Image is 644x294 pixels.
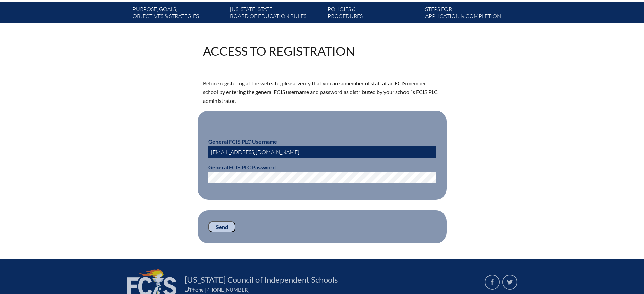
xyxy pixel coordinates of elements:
[130,4,227,23] a: Purpose, goals,objectives & strategies
[203,79,441,105] p: Before registering at the web site, please verify that you are a member of staff at an FCIS membe...
[325,4,422,23] a: Policies &Procedures
[422,4,520,23] a: Steps forapplication & completion
[185,287,477,293] div: Phone [PHONE_NUMBER]
[208,164,276,171] b: General FCIS PLC Password
[182,274,340,285] a: [US_STATE] Council of Independent Schools
[203,45,355,57] h1: Access to Registration
[208,138,277,145] b: General FCIS PLC Username
[208,221,235,233] input: Send
[227,4,325,23] a: [US_STATE] StateBoard of Education rules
